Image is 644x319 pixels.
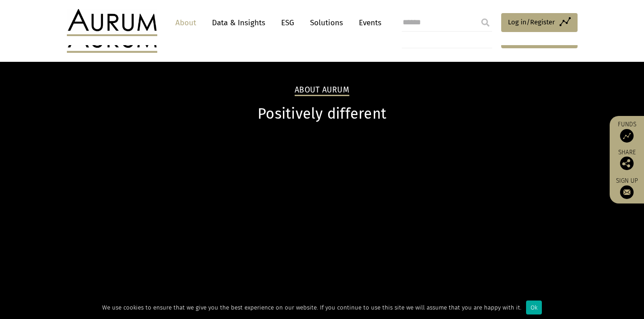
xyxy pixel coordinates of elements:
div: Ok [526,301,542,314]
a: Sign up [614,177,639,199]
a: Funds [614,120,639,143]
a: Data & Insights [207,14,270,31]
img: Sign up to our newsletter [620,185,634,199]
input: Submit [476,14,494,32]
h2: About Aurum [295,85,349,96]
a: Solutions [306,14,348,31]
img: Aurum [67,9,157,36]
a: ESG [277,14,299,31]
img: Access Funds [620,129,634,143]
div: Share [614,149,639,170]
a: About [171,14,201,31]
a: Log in/Register [501,13,578,32]
h1: Positively different [67,105,578,123]
a: Events [354,14,381,31]
span: Log in/Register [508,17,555,28]
img: Share this post [620,157,634,170]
